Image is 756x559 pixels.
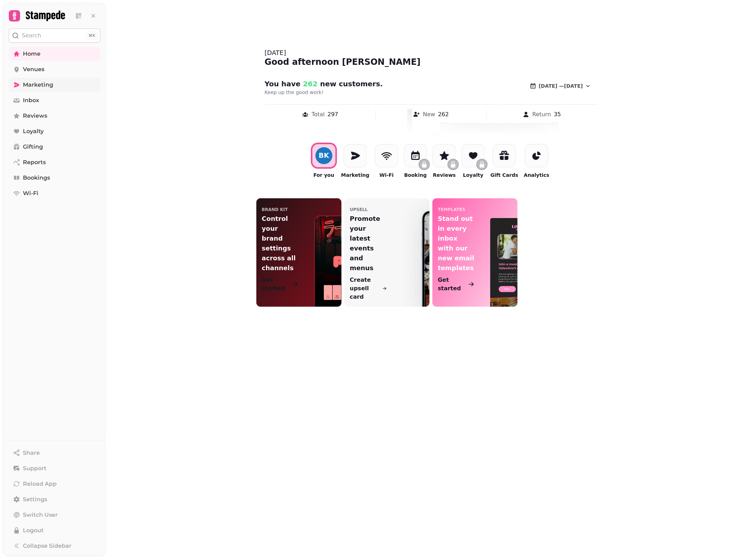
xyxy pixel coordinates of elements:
[9,508,100,522] button: Switch User
[9,492,100,507] a: Settings
[313,172,334,179] p: For you
[256,198,342,307] a: Brand KitControl your brand settings across all channelsGet started
[9,109,100,123] a: Reviews
[350,214,387,273] p: Promote your latest events and menus
[491,172,518,179] p: Gift Cards
[9,47,100,61] a: Home
[23,96,39,105] span: Inbox
[262,276,291,293] p: Get started
[9,461,100,476] button: Support
[9,140,100,154] a: Gifting
[23,81,53,89] span: Marketing
[9,186,100,200] a: Wi-Fi
[23,542,71,550] span: Collapse Sidebar
[23,112,47,120] span: Reviews
[23,449,40,457] span: Share
[265,56,597,68] div: Good afternoon [PERSON_NAME]
[87,32,97,39] div: ⌘K
[265,89,445,96] p: Keep up the good work!
[9,62,100,76] a: Venues
[23,143,43,151] span: Gifting
[23,158,46,167] span: Reports
[9,29,100,43] button: Search⌘K
[23,174,50,182] span: Bookings
[9,78,100,92] a: Marketing
[432,198,518,307] a: templatesStand out in every inbox with our new email templatesGet started
[265,79,400,89] h2: You have new customer s .
[319,152,329,159] div: B K
[265,48,597,58] div: [DATE]
[22,31,41,40] p: Search
[344,198,430,307] a: upsellPromote your latest events and menusCreate upsell card
[524,79,597,93] button: [DATE] —[DATE]
[404,172,427,179] p: Booking
[463,172,483,179] p: Loyalty
[23,464,46,473] span: Support
[9,523,100,538] button: Logout
[9,124,100,138] a: Loyalty
[438,214,475,273] p: Stand out in every inbox with our new email templates
[23,50,40,58] span: Home
[23,526,44,535] span: Logout
[23,65,44,74] span: Venues
[438,207,466,212] p: templates
[438,276,467,293] p: Get started
[262,207,288,212] p: Brand Kit
[350,207,368,212] p: upsell
[380,172,394,179] p: Wi-Fi
[23,495,47,504] span: Settings
[23,480,57,488] span: Reload App
[9,171,100,185] a: Bookings
[433,172,456,179] p: Reviews
[524,172,549,179] p: Analytics
[341,172,369,179] p: Marketing
[262,214,299,273] p: Control your brand settings across all channels
[539,83,583,88] span: [DATE] — [DATE]
[721,525,756,559] iframe: Chat Widget
[9,477,100,491] button: Reload App
[9,155,100,169] a: Reports
[350,276,381,301] p: Create upsell card
[300,80,318,88] span: 262
[9,539,100,553] button: Collapse Sidebar
[9,93,100,107] a: Inbox
[9,446,100,460] button: Share
[23,511,58,519] span: Switch User
[23,127,44,136] span: Loyalty
[23,189,38,198] span: Wi-Fi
